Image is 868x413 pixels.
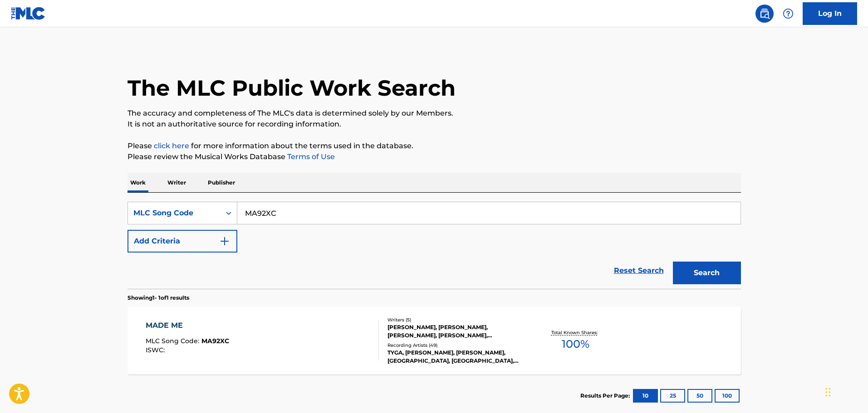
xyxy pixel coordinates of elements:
iframe: Chat Widget [823,369,868,413]
p: It is not an authoritative source for recording information. [128,119,741,130]
p: Publisher [205,173,238,192]
span: 100 % [562,336,589,352]
button: Search [673,262,741,284]
p: Showing 1 - 1 of 1 results [128,294,189,302]
img: MLC Logo [11,7,46,20]
p: Writer [165,173,189,192]
div: MADE ME [146,320,229,331]
p: Results Per Page: [580,392,632,400]
p: The accuracy and completeness of The MLC's data is determined solely by our Members. [128,108,741,119]
div: MLC Song Code [133,208,215,219]
img: 9d2ae6d4665cec9f34b9.svg [219,236,230,247]
a: Terms of Use [285,152,335,161]
button: 50 [687,389,712,403]
div: Recording Artists ( 49 ) [387,342,525,349]
div: [PERSON_NAME], [PERSON_NAME], [PERSON_NAME], [PERSON_NAME], [PERSON_NAME] [387,323,525,340]
div: Writers ( 5 ) [387,316,525,323]
p: Work [128,173,148,192]
img: search [759,8,770,19]
div: Drag [825,379,831,406]
button: 100 [715,389,740,403]
span: MA92XC [201,337,229,345]
button: Add Criteria [128,230,237,253]
p: Please review the Musical Works Database [128,151,741,162]
span: ISWC : [146,346,167,354]
p: Total Known Shares: [551,329,600,336]
button: 10 [633,389,658,403]
a: Reset Search [609,261,668,281]
h1: The MLC Public Work Search [128,74,456,102]
img: help [783,8,794,19]
a: Log In [803,2,857,25]
a: click here [154,141,189,150]
span: MLC Song Code : [146,337,201,345]
form: Search Form [128,202,741,289]
p: Please for more information about the terms used in the database. [128,141,741,151]
a: Public Search [755,5,774,23]
button: 25 [660,389,685,403]
a: MADE MEMLC Song Code:MA92XCISWC:Writers (5)[PERSON_NAME], [PERSON_NAME], [PERSON_NAME], [PERSON_N... [128,306,741,374]
div: Help [779,5,797,23]
div: TYGA, [PERSON_NAME], [PERSON_NAME], [GEOGRAPHIC_DATA], [GEOGRAPHIC_DATA], [GEOGRAPHIC_DATA], [GEO... [387,349,525,365]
